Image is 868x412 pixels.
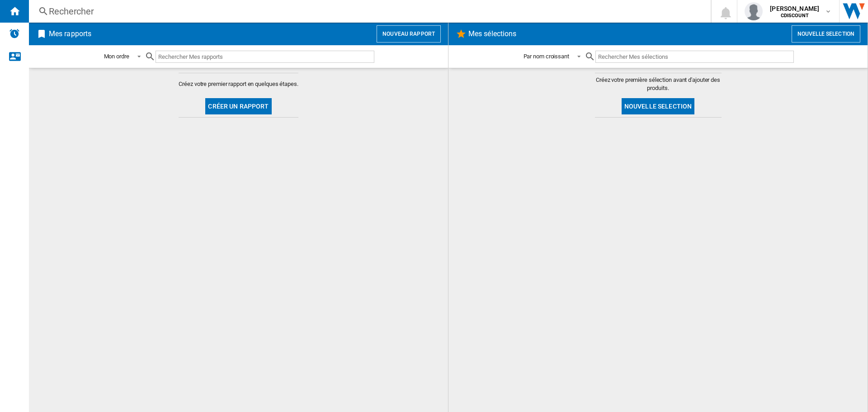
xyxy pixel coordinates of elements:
[377,25,441,43] button: Nouveau rapport
[792,25,860,43] button: Nouvelle selection
[49,5,687,18] div: Rechercher
[781,13,809,19] b: CDISCOUNT
[9,28,20,39] img: alerts-logo.svg
[179,80,298,88] span: Créez votre premier rapport en quelques étapes.
[770,4,819,13] span: [PERSON_NAME]
[745,2,763,20] img: profile.jpg
[467,25,518,43] h2: Mes sélections
[595,51,794,63] input: Rechercher Mes sélections
[156,51,374,63] input: Rechercher Mes rapports
[104,53,129,60] div: Mon ordre
[205,98,271,114] button: Créer un rapport
[524,53,569,60] div: Par nom croissant
[595,76,722,92] span: Créez votre première sélection avant d'ajouter des produits.
[622,98,695,114] button: Nouvelle selection
[47,25,93,43] h2: Mes rapports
